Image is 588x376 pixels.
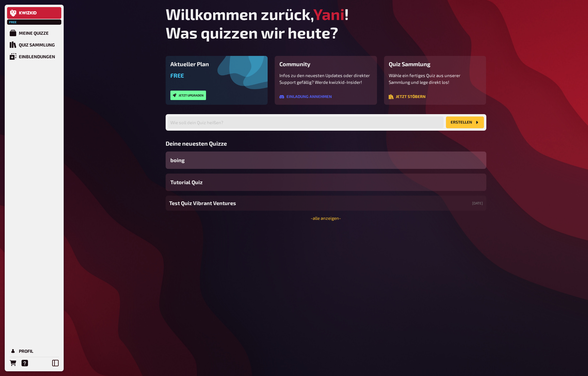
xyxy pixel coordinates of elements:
[311,215,341,221] a: -alle anzeigen-
[19,42,55,47] div: Quiz Sammlung
[279,94,332,99] button: Einladung annehmen
[389,94,426,99] button: Jetzt stöbern
[168,117,444,128] input: Wie soll dein Quiz heißen?
[19,357,31,369] a: Hilfe
[166,174,486,191] a: Tutorial Quiz
[389,61,482,67] h3: Quiz Sammlung
[170,156,185,164] span: boing
[170,61,263,67] h3: Aktueller Plan
[170,178,202,186] span: Tutorial Quiz
[19,54,55,59] div: Einblendungen
[279,61,372,67] h3: Community
[8,20,18,24] span: Free
[19,348,33,354] div: Profil
[313,5,344,23] span: Yani
[389,72,482,85] p: Wähle ein fertiges Quiz aus unserer Sammlung und lege direkt los!
[166,196,486,211] a: Test Quiz Vibrant Ventures[DATE]
[170,91,206,100] button: Jetzt upgraden
[446,117,484,128] button: Erstellen
[166,140,486,147] h3: Deine neuesten Quizze
[169,199,236,207] span: Test Quiz Vibrant Ventures
[166,5,486,42] h1: Willkommen zurück, ! Was quizzen wir heute?
[472,201,483,206] small: [DATE]
[7,357,19,369] a: Bestellungen
[7,39,61,51] a: Quiz Sammlung
[7,27,61,39] a: Meine Quizze
[170,72,184,79] span: Free
[279,72,372,85] p: Infos zu den neuesten Updates oder direkter Support gefällig? Werde kwizkid-Insider!
[7,51,61,62] a: Einblendungen
[279,95,332,100] a: Einladung annehmen
[7,345,61,357] a: Profil
[389,95,426,100] a: Jetzt stöbern
[166,152,486,169] a: boing
[19,30,49,36] div: Meine Quizze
